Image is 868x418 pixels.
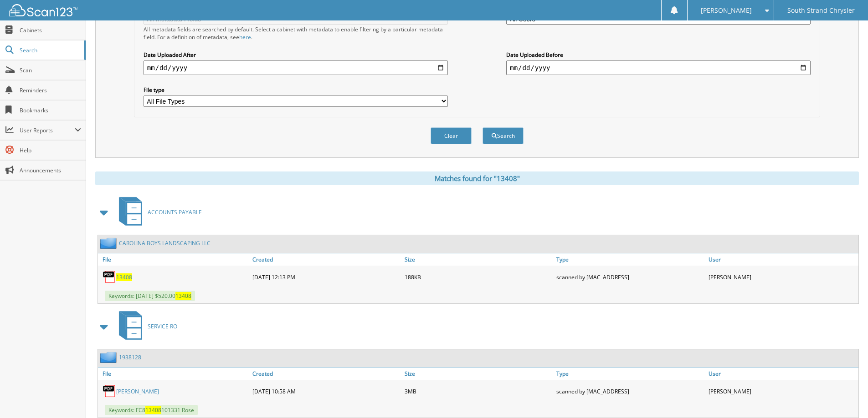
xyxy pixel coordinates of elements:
a: CAROLINA BOYS LANDSCAPING LLC [119,239,211,247]
img: PDF.png [103,270,116,284]
span: Scan [20,66,81,74]
iframe: Chat Widget [822,374,868,418]
div: All metadata fields are searched by default. Select a cabinet with metadata to enable filtering b... [144,25,448,41]
a: Size [402,253,555,266]
div: [DATE] 12:13 PM [250,268,402,286]
label: Date Uploaded After [144,51,448,59]
span: Search [20,46,80,54]
div: 188KB [402,268,555,286]
a: ACCOUNTS PAYABLE [113,194,202,230]
a: Created [250,368,402,380]
span: Help [20,146,81,154]
a: File [98,368,250,380]
div: scanned by [MAC_ADDRESS] [554,382,706,400]
a: Type [554,253,706,266]
span: Keywords: [DATE] $520.00 [105,291,195,301]
img: PDF.png [103,384,116,398]
span: ACCOUNTS PAYABLE [148,208,202,216]
a: Size [402,368,555,380]
div: [PERSON_NAME] [706,382,858,400]
span: South Strand Chrysler [787,8,855,13]
img: scan123-logo-white.svg [9,4,77,16]
a: User [706,368,858,380]
a: Created [250,253,402,266]
button: Search [483,127,524,144]
a: 1938128 [119,353,141,361]
a: User [706,253,858,266]
span: [PERSON_NAME] [701,8,752,13]
a: here [239,33,251,41]
label: Date Uploaded Before [506,51,811,59]
span: Announcements [20,166,81,174]
span: 13408 [175,292,191,300]
a: 13408 [116,273,132,281]
button: Clear [431,127,472,144]
div: scanned by [MAC_ADDRESS] [554,268,706,286]
div: Matches found for "13408" [95,171,859,185]
label: File type [144,86,448,94]
span: Bookmarks [20,106,81,114]
span: User Reports [20,126,75,134]
img: folder2.png [100,352,119,363]
input: start [144,60,448,75]
a: SERVICE RO [113,308,177,344]
div: [PERSON_NAME] [706,268,858,286]
a: [PERSON_NAME] [116,388,159,395]
span: Reminders [20,86,81,94]
span: Cabinets [20,26,81,34]
div: [DATE] 10:58 AM [250,382,402,400]
span: SERVICE RO [148,322,177,330]
img: folder2.png [100,237,119,249]
div: 3MB [402,382,555,400]
a: File [98,253,250,266]
span: Keywords: FC8 101331 Rose [105,405,198,415]
input: end [506,60,811,75]
span: 13408 [145,406,161,414]
a: Type [554,368,706,380]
